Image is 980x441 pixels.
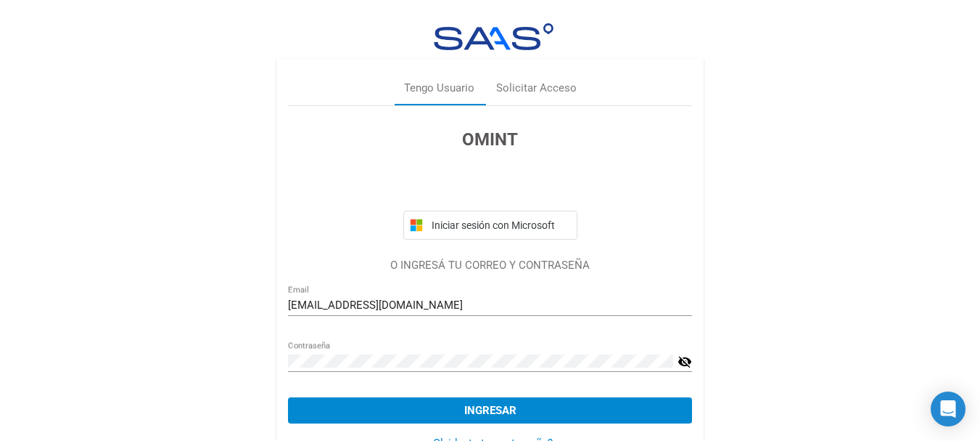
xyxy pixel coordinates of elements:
[429,219,571,231] span: Iniciar sesión con Microsoft
[464,404,516,417] span: Ingresar
[288,257,692,274] p: O INGRESÁ TU CORREO Y CONTRASEÑA
[396,169,585,201] iframe: Botón de Acceder con Google
[678,353,692,371] mat-icon: visibility_off
[931,392,965,426] div: Open Intercom Messenger
[403,211,577,240] button: Iniciar sesión con Microsoft
[288,126,692,153] h3: OMINT
[288,397,692,424] button: Ingresar
[496,80,577,97] div: Solicitar Acceso
[404,80,474,97] div: Tengo Usuario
